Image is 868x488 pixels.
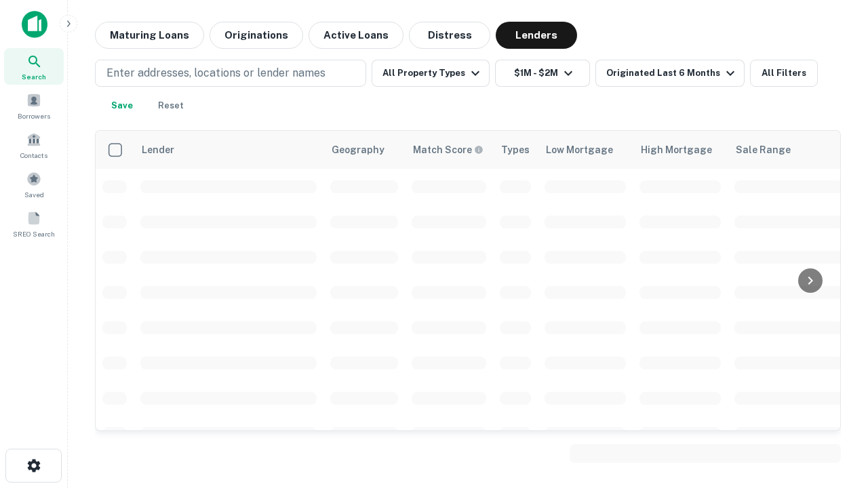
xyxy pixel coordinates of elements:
button: Originations [210,22,303,49]
div: Sale Range [736,142,791,158]
div: Low Mortgage [546,142,613,158]
th: Low Mortgage [538,131,633,169]
div: Types [501,142,530,158]
a: Search [4,48,64,85]
button: Distress [409,22,490,49]
button: All Property Types [372,60,490,87]
button: $1M - $2M [495,60,590,87]
th: Capitalize uses an advanced AI algorithm to match your search with the best lender. The match sco... [405,131,493,169]
th: Sale Range [728,131,850,169]
th: Lender [134,131,323,169]
a: Saved [4,166,64,203]
a: Borrowers [4,87,64,124]
a: SREO Search [4,205,64,242]
span: Search [22,71,46,82]
p: Enter addresses, locations or lender names [106,65,325,81]
button: Reset [149,92,193,119]
th: Geography [323,131,405,169]
iframe: Chat Widget [800,336,868,401]
a: Contacts [4,127,64,163]
div: Geography [332,142,384,158]
button: Active Loans [309,22,403,49]
span: SREO Search [13,228,55,239]
button: Lenders [496,22,577,49]
th: Types [493,131,538,169]
span: Borrowers [18,110,50,121]
h6: Match Score [413,142,481,157]
span: Saved [24,189,44,200]
img: capitalize-icon.png [22,11,47,38]
button: Save your search to get updates of matches that match your search criteria. [100,92,144,119]
button: All Filters [750,60,818,87]
button: Originated Last 6 Months [595,60,745,87]
div: Capitalize uses an advanced AI algorithm to match your search with the best lender. The match sco... [413,142,484,157]
button: Maturing Loans [95,22,204,49]
div: Lender [142,142,174,158]
span: Contacts [20,150,47,161]
button: Enter addresses, locations or lender names [95,60,366,87]
div: Originated Last 6 Months [606,65,738,81]
th: High Mortgage [633,131,728,169]
div: High Mortgage [641,142,712,158]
